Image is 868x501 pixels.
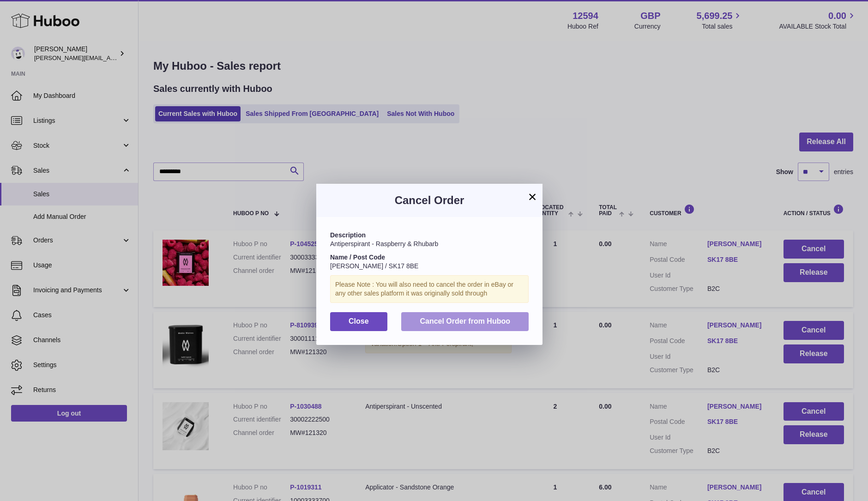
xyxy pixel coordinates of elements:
[330,240,438,247] span: Antiperspirant - Raspberry & Rhubarb
[330,262,418,270] span: [PERSON_NAME] / SK17 8BE
[330,193,529,208] h3: Cancel Order
[349,317,369,325] span: Close
[401,312,529,331] button: Cancel Order from Huboo
[527,191,538,202] button: ×
[420,317,510,325] span: Cancel Order from Huboo
[330,275,529,303] div: Please Note : You will also need to cancel the order in eBay or any other sales platform it was o...
[330,231,366,239] strong: Description
[330,254,385,261] strong: Name / Post Code
[330,312,387,331] button: Close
